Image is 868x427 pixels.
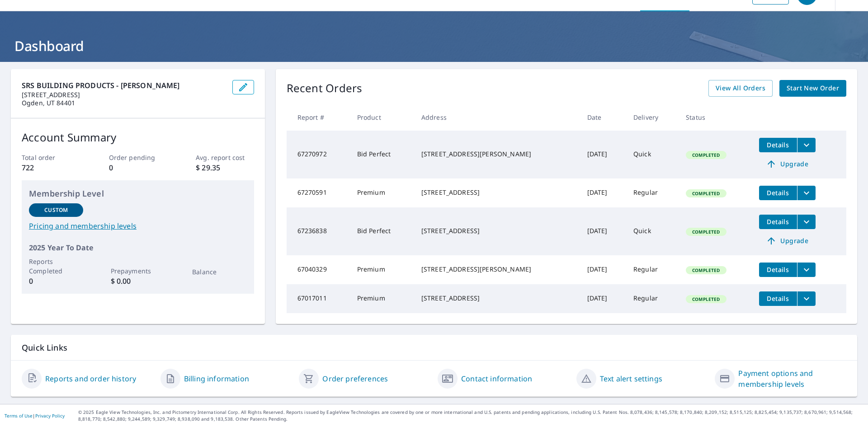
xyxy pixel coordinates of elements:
p: $ 0.00 [111,276,165,286]
span: Upgrade [764,159,810,169]
span: Completed [687,152,725,158]
p: Quick Links [22,342,846,353]
p: 0 [109,162,167,173]
span: View All Orders [716,83,765,94]
td: Premium [350,255,414,284]
p: Prepayments [111,266,165,276]
p: | [5,413,65,418]
a: Terms of Use [5,413,33,419]
td: 67236838 [287,207,350,255]
p: Recent Orders [287,80,363,97]
span: Completed [687,267,725,273]
button: detailsBtn-67270591 [759,186,797,200]
span: Completed [687,296,725,302]
p: 0 [29,276,83,286]
button: filesDropdownBtn-67270972 [797,138,816,152]
td: 67270972 [287,131,350,178]
p: Order pending [109,153,167,162]
a: Billing information [184,373,249,384]
span: Details [764,141,792,149]
h1: Dashboard [11,37,857,55]
div: [STREET_ADDRESS] [421,226,573,235]
th: Address [414,104,580,131]
p: Avg. report cost [196,153,254,162]
div: [STREET_ADDRESS] [421,188,573,197]
a: Start New Order [779,80,846,97]
td: Regular [626,178,679,207]
span: Details [764,217,792,226]
td: [DATE] [580,178,626,207]
button: detailsBtn-67040329 [759,263,797,277]
td: Premium [350,284,414,313]
td: Quick [626,207,679,255]
p: Custom [44,206,68,214]
p: © 2025 Eagle View Technologies, Inc. and Pictometry International Corp. All Rights Reserved. Repo... [78,409,863,422]
p: 722 [22,162,80,173]
td: [DATE] [580,255,626,284]
button: filesDropdownBtn-67270591 [797,186,816,200]
td: 67040329 [287,255,350,284]
button: detailsBtn-67270972 [759,138,797,152]
a: Contact information [461,373,532,384]
a: Payment options and membership levels [738,368,846,389]
td: [DATE] [580,284,626,313]
a: View All Orders [708,80,773,97]
span: Completed [687,190,725,197]
div: [STREET_ADDRESS][PERSON_NAME] [421,265,573,274]
th: Delivery [626,104,679,131]
p: $ 29.35 [196,162,254,173]
p: 2025 Year To Date [29,242,247,253]
span: Start New Order [787,83,839,94]
p: Reports Completed [29,257,83,276]
th: Report # [287,104,350,131]
div: [STREET_ADDRESS] [421,294,573,303]
a: Order preferences [322,373,388,384]
p: Ogden, UT 84401 [22,99,225,107]
a: Upgrade [759,157,816,171]
button: detailsBtn-67236838 [759,215,797,229]
td: Premium [350,178,414,207]
button: detailsBtn-67017011 [759,291,797,306]
p: Membership Level [29,188,247,200]
p: Total order [22,153,80,162]
p: Balance [192,267,246,277]
p: SRS BUILDING PRODUCTS - [PERSON_NAME] [22,80,225,91]
button: filesDropdownBtn-67040329 [797,263,816,277]
th: Status [679,104,752,131]
a: Pricing and membership levels [29,221,247,231]
div: [STREET_ADDRESS][PERSON_NAME] [421,150,573,159]
a: Reports and order history [45,373,136,384]
span: Details [764,265,792,274]
span: Upgrade [764,235,810,246]
th: Date [580,104,626,131]
td: Bid Perfect [350,131,414,178]
th: Product [350,104,414,131]
button: filesDropdownBtn-67236838 [797,215,816,229]
td: Regular [626,284,679,313]
td: [DATE] [580,207,626,255]
span: Details [764,188,792,197]
span: Details [764,294,792,303]
td: Quick [626,131,679,178]
td: 67270591 [287,178,350,207]
button: filesDropdownBtn-67017011 [797,291,816,306]
a: Upgrade [759,234,816,248]
span: Completed [687,229,725,235]
a: Text alert settings [600,373,662,384]
td: Regular [626,255,679,284]
td: 67017011 [287,284,350,313]
td: Bid Perfect [350,207,414,255]
p: [STREET_ADDRESS] [22,91,225,99]
a: Privacy Policy [35,413,65,419]
p: Account Summary [22,129,254,145]
td: [DATE] [580,131,626,178]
